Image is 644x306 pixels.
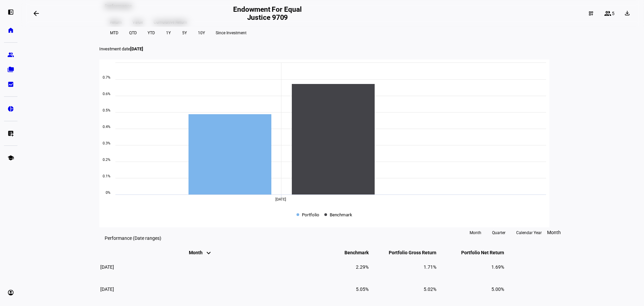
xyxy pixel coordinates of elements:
[547,230,561,235] span: Month
[7,155,14,161] eth-mat-symbol: school
[379,250,436,255] span: Portfolio Gross Return
[302,211,319,217] span: Portfolio
[334,250,369,255] span: Benchmark
[612,11,614,16] span: 5
[437,278,504,300] td: 5.00%
[166,28,171,38] span: 1Y
[370,256,437,278] td: 1.71%
[148,28,155,38] span: YTD
[7,51,14,58] eth-mat-symbol: group
[103,108,110,113] text: 0.5%
[129,28,137,38] span: QTD
[451,250,504,255] span: Portfolio Net Return
[189,250,213,255] span: Month
[4,78,17,91] a: bid_landscape
[604,9,612,17] mat-icon: group
[210,28,252,38] button: Since Investment
[103,92,110,96] text: 0.6%
[176,28,193,38] button: 5Y
[100,278,301,300] td: [DATE]
[7,27,14,34] eth-mat-symbol: home
[516,227,542,238] span: Calendar Year
[103,141,110,145] text: 0.3%
[511,227,547,238] button: Calendar Year
[99,46,566,51] p: Investment date
[4,24,17,37] a: home
[105,28,124,38] button: MTD
[4,63,17,76] a: folder_copy
[7,130,14,137] eth-mat-symbol: list_alt_add
[105,235,161,241] eth-data-table-title: Performance (Date ranges)
[100,256,301,278] td: [DATE]
[182,28,187,38] span: 5Y
[130,46,143,51] span: [DATE]
[142,28,160,38] button: YTD
[492,227,505,238] span: Quarter
[275,197,286,202] span: [DATE]
[232,5,304,21] h2: Endowment For Equal Justice 9709
[110,28,118,38] span: MTD
[198,28,205,38] span: 10Y
[487,227,511,238] button: Quarter
[193,28,210,38] button: 10Y
[7,9,14,15] eth-mat-symbol: left_panel_open
[7,289,14,296] eth-mat-symbol: account_circle
[124,28,142,38] button: QTD
[437,256,504,278] td: 1.69%
[588,11,594,16] mat-icon: dashboard_customize
[103,158,110,162] text: 0.2%
[470,227,481,238] span: Month
[7,81,14,88] eth-mat-symbol: bid_landscape
[7,66,14,73] eth-mat-symbol: folder_copy
[330,211,352,217] span: Benchmark
[302,256,369,278] td: 2.29%
[106,190,110,195] text: 0%
[103,75,110,80] text: 0.7%
[103,125,110,129] text: 0.4%
[624,10,631,16] mat-icon: download
[370,278,437,300] td: 5.02%
[302,278,369,300] td: 5.05%
[4,102,17,116] a: pie_chart
[205,249,213,257] mat-icon: keyboard_arrow_down
[160,28,176,38] button: 1Y
[7,105,14,112] eth-mat-symbol: pie_chart
[4,48,17,61] a: group
[216,28,247,38] span: Since Investment
[32,9,40,17] mat-icon: arrow_backwards
[103,174,110,178] text: 0.1%
[464,227,487,238] button: Month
